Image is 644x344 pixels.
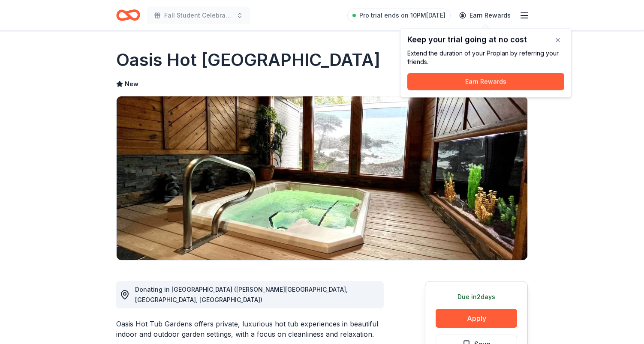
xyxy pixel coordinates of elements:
[407,36,564,44] div: Keep your trial going at no cost
[407,73,564,90] button: Earn Rewards
[125,79,138,89] span: New
[116,48,380,72] h1: Oasis Hot [GEOGRAPHIC_DATA]
[359,10,445,21] span: Pro trial ends on 10PM[DATE]
[164,10,233,21] span: Fall Student Celebration and Auction
[116,5,140,25] a: Home
[116,319,384,339] div: Oasis Hot Tub Gardens offers private, luxurious hot tub experiences in beautiful indoor and outdo...
[407,49,564,66] div: Extend the duration of your Pro plan by referring your friends.
[347,9,451,22] a: Pro trial ends on 10PM[DATE]
[454,8,516,23] a: Earn Rewards
[117,96,527,260] img: Image for Oasis Hot Tub Gardens
[436,292,517,302] div: Due in 2 days
[135,286,348,303] span: Donating in [GEOGRAPHIC_DATA] ([PERSON_NAME][GEOGRAPHIC_DATA], [GEOGRAPHIC_DATA], [GEOGRAPHIC_DATA])
[147,7,250,24] button: Fall Student Celebration and Auction
[436,309,517,328] button: Apply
